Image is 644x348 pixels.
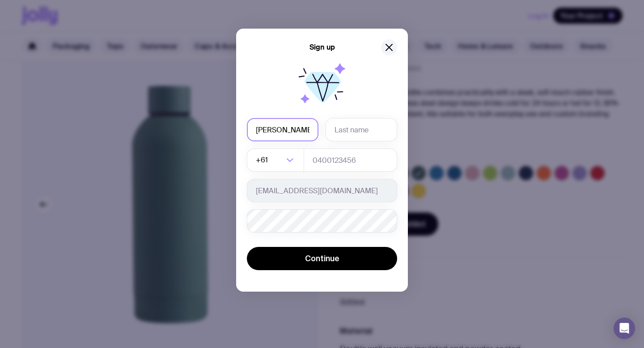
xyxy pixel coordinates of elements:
input: Search for option [270,149,284,172]
input: you@email.com [247,179,397,202]
input: Last name [326,118,397,141]
h5: Sign up [309,43,335,52]
span: Continue [305,253,339,264]
div: Open Intercom Messenger [614,318,635,339]
button: Continue [247,247,397,270]
input: First name [247,118,318,141]
input: 0400123456 [304,149,397,172]
div: Search for option [247,149,304,172]
span: +61 [256,149,270,172]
